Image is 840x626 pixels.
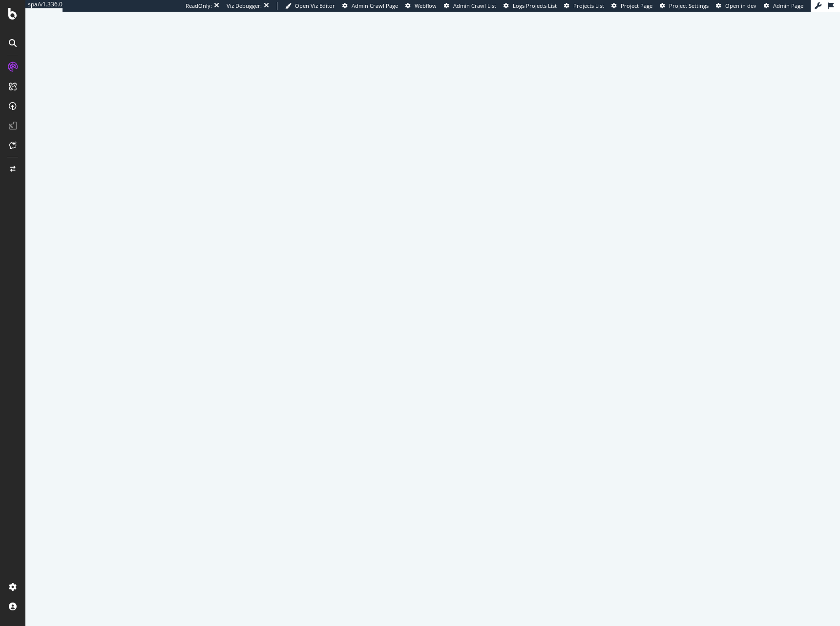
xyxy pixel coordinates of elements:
[405,2,437,10] a: Webflow
[513,2,557,9] span: Logs Projects List
[227,2,262,10] div: Viz Debugger:
[621,2,652,9] span: Project Page
[725,2,756,9] span: Open in dev
[415,2,437,9] span: Webflow
[453,2,496,9] span: Admin Crawl List
[285,2,335,10] a: Open Viz Editor
[669,2,709,9] span: Project Settings
[773,2,803,9] span: Admin Page
[573,2,604,9] span: Projects List
[342,2,398,10] a: Admin Crawl Page
[660,2,709,10] a: Project Settings
[564,2,604,10] a: Projects List
[352,2,398,9] span: Admin Crawl Page
[504,2,557,10] a: Logs Projects List
[716,2,756,10] a: Open in dev
[295,2,335,9] span: Open Viz Editor
[611,2,652,10] a: Project Page
[444,2,496,10] a: Admin Crawl List
[764,2,803,10] a: Admin Page
[186,2,212,10] div: ReadOnly:
[398,294,468,329] div: animation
